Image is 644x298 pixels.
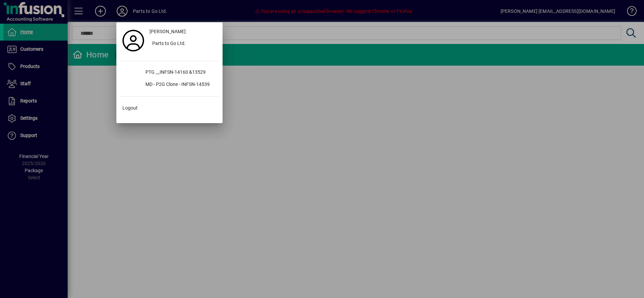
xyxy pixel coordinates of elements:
[140,79,219,91] div: MD - P2G Clone - INFSN-14539
[122,105,138,112] span: Logout
[140,67,219,79] div: PTG __INFSN-14160 &13529
[147,26,219,38] a: [PERSON_NAME]
[120,35,147,47] a: Profile
[120,102,219,114] button: Logout
[149,28,186,35] span: [PERSON_NAME]
[147,38,219,50] button: Parts to Go Ltd.
[120,79,219,91] button: MD - P2G Clone - INFSN-14539
[120,67,219,79] button: PTG __INFSN-14160 &13529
